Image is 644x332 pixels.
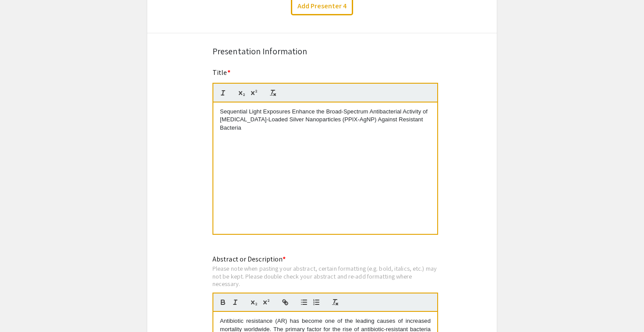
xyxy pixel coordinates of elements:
mat-label: Title [212,68,230,77]
div: Presentation Information [212,45,432,58]
p: Sequential Light Exposures Enhance the Broad-Spectrum Antibacterial Activity of [MEDICAL_DATA]-Lo... [220,108,431,132]
div: Please note when pasting your abstract, certain formatting (e.g. bold, italics, etc.) may not be ... [212,265,438,288]
iframe: Chat [7,293,37,325]
mat-label: Abstract or Description [212,254,286,264]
